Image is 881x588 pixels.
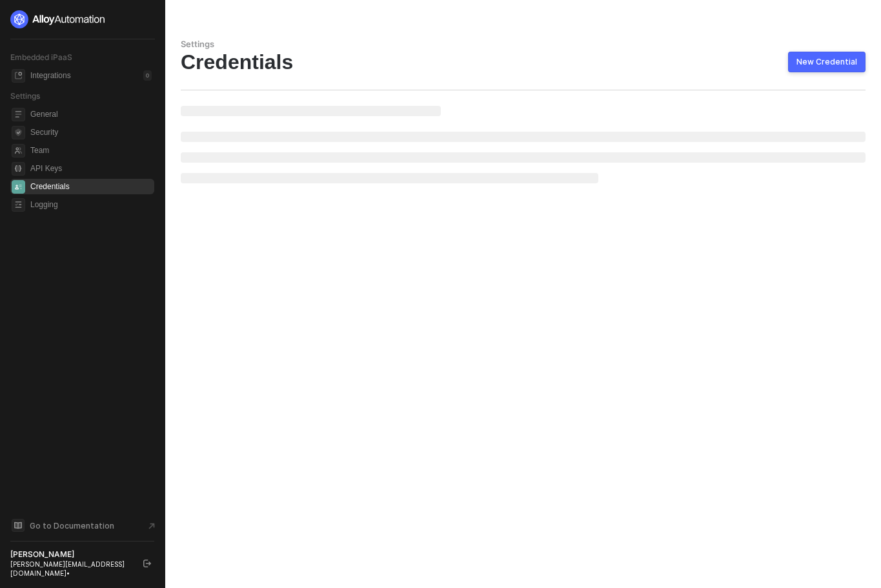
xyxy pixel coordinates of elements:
[181,50,866,74] div: Credentials
[143,70,152,81] div: 0
[12,69,25,83] span: integrations
[10,10,106,28] img: logo
[12,108,25,121] span: general
[30,161,152,176] span: API Keys
[10,560,132,578] div: [PERSON_NAME][EMAIL_ADDRESS][DOMAIN_NAME] •
[30,520,114,531] span: Go to Documentation
[10,91,40,101] span: Settings
[181,39,866,50] div: Settings
[12,162,25,176] span: api-key
[12,180,25,194] span: credentials
[12,126,25,139] span: security
[10,52,72,62] span: Embedded iPaaS
[30,179,152,194] span: Credentials
[30,125,152,140] span: Security
[30,143,152,158] span: Team
[143,560,151,567] span: logout
[10,10,154,28] a: logo
[10,518,155,533] a: Knowledge Base
[796,57,857,67] div: New Credential
[788,52,866,72] button: New Credential
[12,198,25,212] span: logging
[12,519,25,532] span: documentation
[30,197,152,212] span: Logging
[12,144,25,157] span: team
[10,549,132,560] div: [PERSON_NAME]
[30,70,71,81] div: Integrations
[145,520,158,532] span: document-arrow
[30,106,152,122] span: General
